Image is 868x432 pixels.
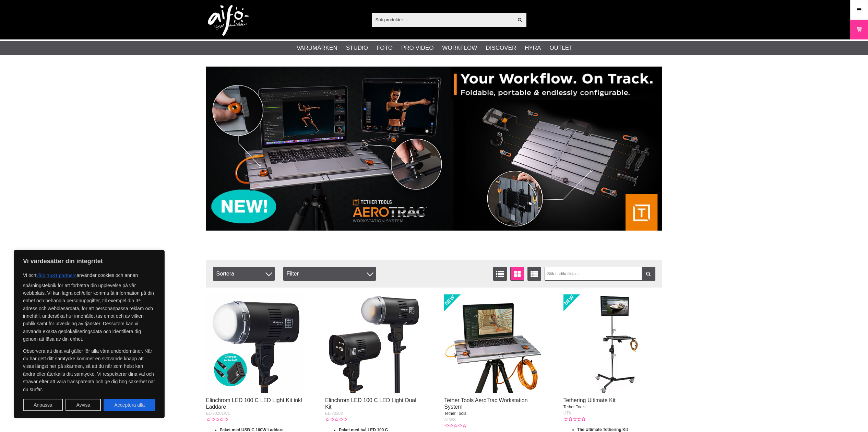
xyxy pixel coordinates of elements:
button: Avvisa [66,399,101,411]
a: Listvisning [493,267,507,281]
div: Vi värdesätter din integritet [14,250,165,418]
p: Vi värdesätter din integritet [23,257,155,265]
div: Kundbetyg: 0 [444,423,466,429]
button: Acceptera alla [104,399,155,411]
p: Vi och använder cookies och annan spårningsteknik för att förbättra din upplevelse på vår webbpla... [23,269,155,343]
div: Kundbetyg: 0 [206,417,228,423]
input: Sök i artikellista ... [545,267,655,281]
a: Foto [377,44,393,52]
span: ATWS [444,417,456,422]
a: Discover [486,44,516,52]
button: Anpassa [23,399,63,411]
img: Tethering Ultimate Kit [563,294,662,393]
img: Annons:007 banner-header-aerotrac-1390x500.jpg [206,67,662,231]
a: Pro Video [401,44,433,52]
a: Studio [346,44,368,52]
span: Tether Tools [563,405,585,409]
a: Elinchrom LED 100 C LED Light Kit inkl Laddare [206,397,302,410]
span: EL-20202 [325,411,343,416]
a: Tethering Ultimate Kit [563,397,616,403]
strong: The Ultimate Tethering Kit [577,427,628,432]
a: Utökad listvisning [527,267,541,281]
p: Observera att dina val gäller för alla våra underdomäner. När du har gett ditt samtycke kommer en... [23,347,155,393]
a: Workflow [442,44,477,52]
div: Kundbetyg: 0 [325,417,347,423]
img: Elinchrom LED 100 C LED Light Kit inkl Laddare [206,294,305,393]
span: Sortera [213,267,275,281]
a: Elinchrom LED 100 C LED Light Dual Kit [325,397,416,410]
span: UTK [563,411,572,416]
a: Outlet [549,44,572,52]
a: Tether Tools AeroTrac Workstation System [444,397,527,410]
div: Filter [283,267,376,281]
span: EL-20201WC [206,411,231,416]
img: Tether Tools AeroTrac Workstation System [444,294,543,393]
a: Hyra [525,44,541,52]
img: Elinchrom LED 100 C LED Light Dual Kit [325,294,424,393]
button: våra 1531 partners [36,269,77,282]
div: Kundbetyg: 0 [563,416,585,422]
img: logo.png [208,5,249,36]
a: Fönstervisning [510,267,524,281]
a: Varumärken [297,44,337,52]
input: Sök produkter ... [372,14,514,25]
span: Tether Tools [444,411,466,416]
a: Filtrera [642,267,655,281]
